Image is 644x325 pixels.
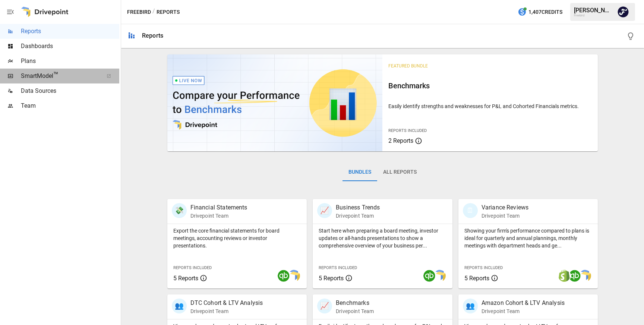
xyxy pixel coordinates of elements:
button: 1,407Credits [515,5,565,19]
span: ™ [53,70,59,80]
div: 💸 [172,203,187,218]
span: Reports Included [173,265,212,270]
span: 2 Reports [388,137,413,144]
img: quickbooks [278,270,290,282]
span: Team [21,101,119,110]
div: 👥 [172,299,187,313]
span: Plans [21,57,119,66]
p: Business Trends [336,203,380,212]
p: Drivepoint Team [190,212,247,220]
button: Freebird [127,7,151,17]
div: 📈 [317,299,332,313]
p: Drivepoint Team [190,307,263,315]
span: 5 Reports [173,275,198,282]
p: Financial Statements [190,203,247,212]
img: quickbooks [423,270,435,282]
span: Reports Included [319,265,357,270]
div: [PERSON_NAME] [574,7,613,14]
img: smart model [579,270,591,282]
button: Bundles [342,163,377,181]
img: video thumbnail [167,54,383,151]
h6: Benchmarks [388,80,592,92]
p: Drivepoint Team [336,212,380,220]
span: 1,407 Credits [528,7,562,17]
button: Zach Barson [613,1,634,22]
img: Zach Barson [617,6,629,18]
p: Export the core financial statements for board meetings, accounting reviews or investor presentat... [173,227,301,249]
p: Start here when preparing a board meeting, investor updates or all-hands presentations to show a ... [319,227,446,249]
img: smart model [434,270,446,282]
span: Reports [21,27,119,36]
span: Reports Included [464,265,503,270]
img: shopify [558,270,570,282]
p: DTC Cohort & LTV Analysis [190,299,263,307]
span: Dashboards [21,42,119,51]
span: SmartModel [21,72,98,81]
div: Reports [142,32,163,39]
span: 5 Reports [464,275,489,282]
p: Drivepoint Team [336,307,374,315]
span: Data Sources [21,86,119,95]
p: Variance Reviews [482,203,528,212]
div: Freebird [574,14,613,17]
div: 👥 [463,299,478,313]
span: Featured Bundle [388,63,428,69]
p: Drivepoint Team [482,212,528,220]
span: 5 Reports [319,275,344,282]
p: Easily identify strengths and weaknesses for P&L and Cohorted Financials metrics. [388,102,592,110]
p: Amazon Cohort & LTV Analysis [482,299,565,307]
div: 📈 [317,203,332,218]
p: Drivepoint Team [482,307,565,315]
img: smart model [288,270,300,282]
span: Reports Included [388,128,427,133]
p: Benchmarks [336,299,374,307]
div: / [152,7,155,17]
div: 🗓 [463,203,478,218]
img: quickbooks [569,270,581,282]
p: Showing your firm's performance compared to plans is ideal for quarterly and annual plannings, mo... [464,227,592,249]
button: All Reports [377,163,423,181]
